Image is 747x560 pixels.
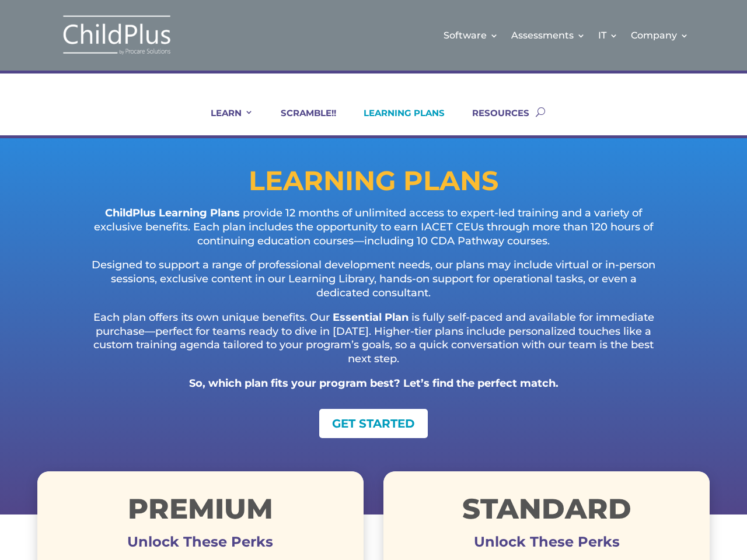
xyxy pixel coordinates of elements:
p: Each plan offers its own unique benefits. Our is fully self-paced and available for immediate pur... [84,311,663,377]
p: Designed to support a range of professional development needs, our plans may include virtual or i... [84,258,663,310]
a: Software [444,12,498,59]
a: Company [631,12,689,59]
a: SCRAMBLE!! [266,107,336,135]
a: RESOURCES [458,107,529,135]
h1: STANDARD [383,495,710,528]
h3: Unlock These Perks [383,542,710,548]
a: LEARNING PLANS [349,107,445,135]
h1: Premium [37,495,364,528]
h1: LEARNING PLANS [37,167,710,200]
h3: Unlock These Perks [37,542,364,548]
strong: So, which plan fits your program best? Let’s find the perfect match. [189,377,558,390]
a: LEARN [196,107,253,135]
strong: ChildPlus Learning Plans [105,206,240,219]
a: GET STARTED [319,409,428,438]
a: IT [598,12,618,59]
p: provide 12 months of unlimited access to expert-led training and a variety of exclusive benefits.... [84,206,663,258]
strong: Essential Plan [333,311,409,324]
a: Assessments [511,12,585,59]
